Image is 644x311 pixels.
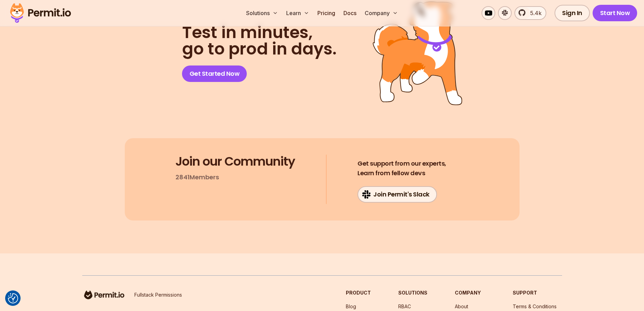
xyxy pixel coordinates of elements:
a: Docs [341,6,359,20]
button: Consent Preferences [8,293,18,303]
button: Learn [283,6,312,20]
h4: Learn from fellow devs [357,159,446,178]
button: Solutions [243,6,281,20]
span: Test in minutes, [182,24,337,41]
button: Company [362,6,401,20]
img: Revisit consent button [8,293,18,303]
img: Permit logo [7,1,74,25]
h2: go to prod in days. [182,24,337,57]
a: Pricing [315,6,338,20]
a: Join Permit's Slack [357,186,437,203]
a: About [455,303,468,309]
span: 5.4k [526,9,542,17]
a: RBAC [398,303,411,309]
a: Blog [346,303,356,309]
a: Terms & Conditions [513,303,557,309]
a: Sign In [555,5,590,21]
a: Start Now [593,5,637,21]
h3: Solutions [398,289,427,296]
p: 2841 Members [175,172,219,182]
img: logo [82,289,126,300]
a: Get Started Now [182,65,247,82]
h3: Support [513,289,562,296]
h3: Product [346,289,371,296]
span: Get support from our experts, [357,159,446,168]
a: 5.4k [514,6,546,20]
p: Fullstack Permissions [134,291,182,298]
h3: Company [455,289,485,296]
h3: Join our Community [175,155,295,168]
